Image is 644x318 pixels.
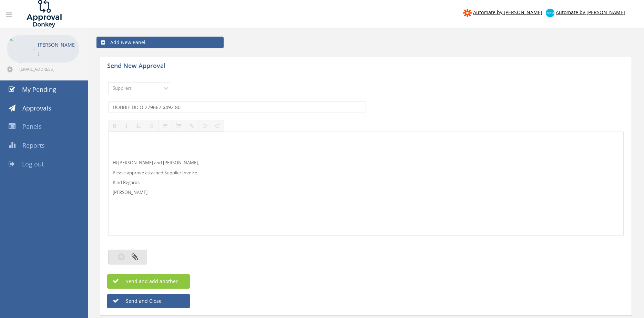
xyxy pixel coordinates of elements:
[172,120,185,132] button: Ordered List
[107,294,190,308] button: Send and Close
[22,85,56,94] span: My Pending
[22,104,51,112] span: Approvals
[185,120,198,132] button: Insert / edit link
[113,189,619,196] p: [PERSON_NAME]
[22,122,42,131] span: Panels
[158,120,172,132] button: Unordered List
[108,120,121,132] button: Bold
[463,9,472,17] img: zapier-logomark.png
[19,66,78,72] span: [EMAIL_ADDRESS][DOMAIN_NAME]
[22,160,44,168] span: Log out
[96,37,224,48] a: Add New Panel
[107,62,228,71] h5: Send New Approval
[22,141,45,150] span: Reports
[113,160,619,166] p: Hi [PERSON_NAME] and [PERSON_NAME],
[473,9,542,16] span: Automate by [PERSON_NAME]
[556,9,625,16] span: Automate by [PERSON_NAME]
[546,9,554,17] img: xero-logo.png
[132,120,145,132] button: Underline
[121,120,132,132] button: Italic
[198,120,211,132] button: Undo
[211,120,224,132] button: Redo
[113,179,619,186] p: Kind Regards
[111,278,178,285] span: Send and add another
[107,274,190,289] button: Send and add another
[145,120,159,132] button: Strikethrough
[113,170,619,176] p: Please approve attached Supplier Invoice.
[38,40,76,58] p: [PERSON_NAME]
[108,101,366,113] input: Subject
